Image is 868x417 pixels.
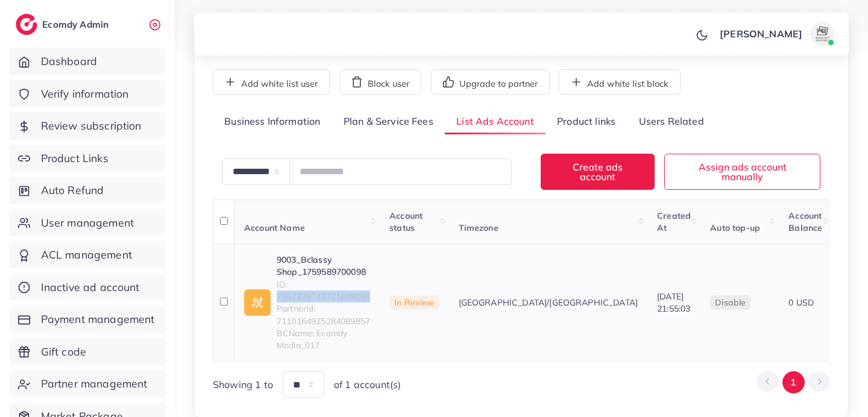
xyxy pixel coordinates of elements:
a: Product links [546,109,627,135]
button: Add white list block [559,69,681,95]
span: Account Balance [788,210,822,233]
span: Payment management [41,312,155,327]
span: ACL management [41,247,132,263]
h2: Ecomdy Admin [42,19,112,30]
button: Assign ads account manually [664,154,820,189]
a: Plan & Service Fees [332,109,445,135]
span: Account Name [244,222,305,233]
a: Payment management [9,306,166,333]
a: Review subscription [9,112,166,140]
span: Showing 1 to [213,378,273,392]
span: Dashboard [41,54,97,69]
span: User management [41,215,134,231]
a: User management [9,209,166,237]
span: BCName: Ecomdy Media_017 [277,327,370,352]
span: Inactive ad account [41,280,140,295]
span: Partner management [41,376,148,392]
button: Add white list user [213,69,330,95]
a: Verify information [9,80,166,108]
span: Created At [657,210,691,233]
img: logo [16,14,37,35]
span: 0 USD [788,297,814,308]
span: ID: 7557378743721689095 [277,278,370,303]
a: Inactive ad account [9,274,166,301]
ul: Pagination [756,371,830,393]
a: Users Related [627,109,715,135]
span: Timezone [459,222,498,233]
p: [PERSON_NAME] [720,27,802,41]
button: Block user [339,69,421,95]
a: List Ads Account [445,109,546,135]
span: [GEOGRAPHIC_DATA]/[GEOGRAPHIC_DATA] [459,296,638,309]
span: disable [715,297,746,308]
span: Auto Refund [41,183,104,198]
span: Gift code [41,344,86,360]
span: of 1 account(s) [334,378,401,392]
a: Dashboard [9,48,166,75]
span: In Review [389,295,439,310]
a: [PERSON_NAME]avatar [713,22,839,46]
button: Upgrade to partner [431,69,550,95]
button: Create ads account [541,154,655,189]
button: Go to page 1 [782,371,805,393]
span: Product Links [41,151,108,166]
span: Verify information [41,86,129,102]
span: [DATE] 21:55:03 [657,291,690,314]
a: Business Information [213,109,332,135]
img: avatar [810,22,834,46]
a: logoEcomdy Admin [16,14,112,35]
img: ic-ad-info.7fc67b75.svg [244,289,271,316]
a: Gift code [9,338,166,366]
span: PartnerId: 7110164925284089857 [277,303,370,327]
span: Account status [389,210,423,233]
span: Review subscription [41,118,142,134]
a: Partner management [9,370,166,398]
a: Auto Refund [9,177,166,204]
span: Auto top-up [710,222,760,233]
a: 9003_Bclassy Shop_1759589700098 [277,254,370,278]
a: Product Links [9,145,166,172]
a: ACL management [9,241,166,269]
